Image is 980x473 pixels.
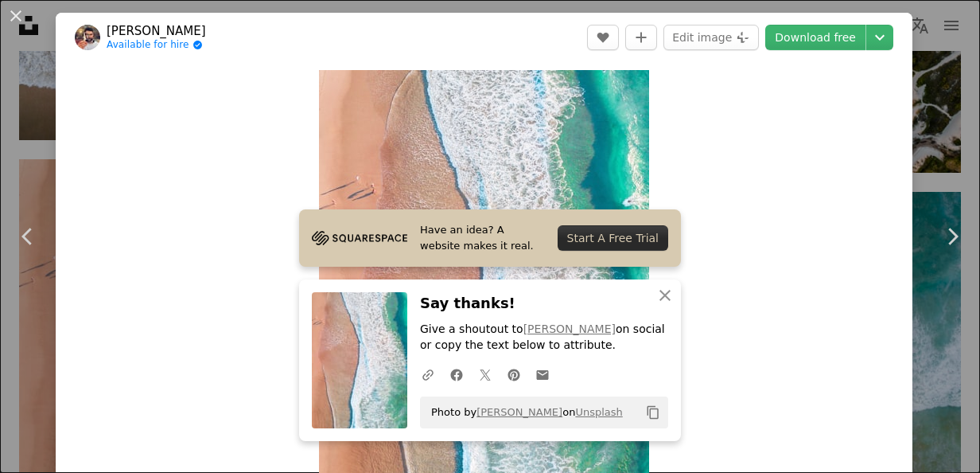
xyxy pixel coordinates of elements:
[107,23,206,39] a: [PERSON_NAME]
[476,406,562,418] a: [PERSON_NAME]
[442,358,471,390] a: Share on Facebook
[299,209,681,267] a: Have an idea? A website makes it real.Start A Free Trial
[500,358,528,390] a: Share on Pinterest
[924,160,980,313] a: Next
[423,400,623,425] span: Photo by on
[420,322,668,354] p: Give a shoutout to on social or copy the text below to attribute.
[420,222,545,254] span: Have an idea? A website makes it real.
[663,25,759,50] button: Edit image
[866,25,893,50] button: Choose download size
[471,358,500,390] a: Share on Twitter
[312,226,407,250] img: file-1705255347840-230a6ab5bca9image
[625,25,657,50] button: Add to Collection
[523,322,616,335] a: [PERSON_NAME]
[420,292,668,315] h3: Say thanks!
[528,358,557,390] a: Share over email
[107,39,206,52] a: Available for hire
[75,25,100,50] img: Go to Silas Baisch's profile
[765,25,865,50] a: Download free
[587,25,619,50] button: Like
[640,399,667,426] button: Copy to clipboard
[575,406,622,418] a: Unsplash
[558,225,668,251] div: Start A Free Trial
